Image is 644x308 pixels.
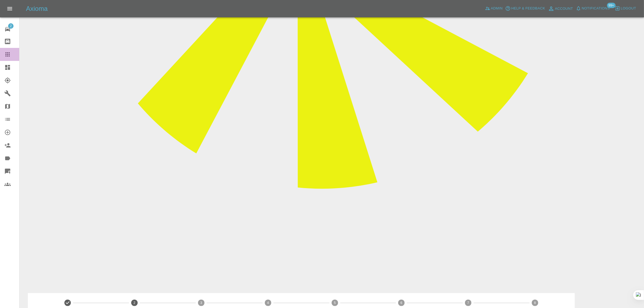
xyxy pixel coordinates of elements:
text: 4 [267,301,269,305]
text: 6 [401,301,402,305]
text: 7 [467,301,469,305]
text: 8 [534,301,536,305]
text: 3 [200,301,202,305]
text: 2 [134,301,136,305]
text: 5 [334,301,336,305]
